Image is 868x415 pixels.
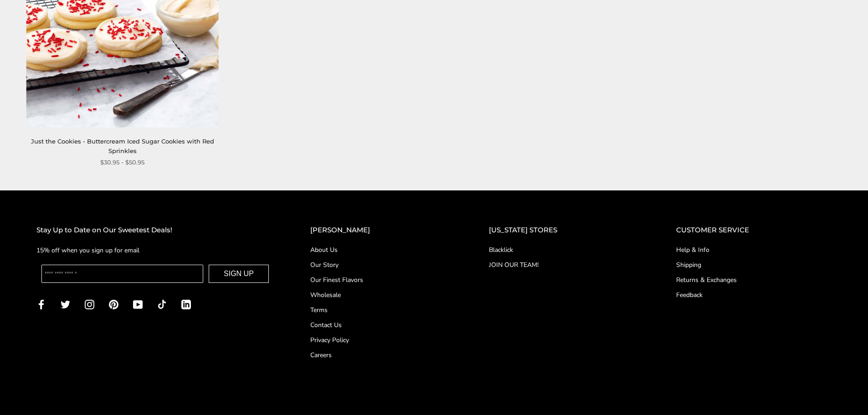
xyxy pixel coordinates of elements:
[85,299,94,309] a: Instagram
[310,290,452,300] a: Wholesale
[133,299,143,309] a: YouTube
[36,225,274,236] h2: Stay Up to Date on Our Sweetest Deals!
[676,290,832,300] a: Feedback
[676,245,832,255] a: Help & Info
[41,265,203,283] input: Enter your email
[676,260,832,270] a: Shipping
[7,380,94,408] iframe: Sign Up via Text for Offers
[489,245,640,255] a: Blacklick
[310,245,452,255] a: About Us
[489,260,640,270] a: JOIN OUR TEAM!
[31,138,214,154] a: Just the Cookies - Buttercream Iced Sugar Cookies with Red Sprinkles
[310,350,452,360] a: Careers
[181,299,191,309] a: LinkedIn
[36,299,46,309] a: Facebook
[310,305,452,315] a: Terms
[489,225,640,236] h2: [US_STATE] STORES
[310,320,452,330] a: Contact Us
[36,245,274,256] p: 15% off when you sign up for email
[310,335,452,345] a: Privacy Policy
[157,299,167,309] a: TikTok
[100,158,144,167] span: $30.95 - $50.95
[676,275,832,285] a: Returns & Exchanges
[310,225,452,236] h2: [PERSON_NAME]
[209,265,269,283] button: SIGN UP
[61,299,70,309] a: Twitter
[310,275,452,285] a: Our Finest Flavors
[310,260,452,270] a: Our Story
[676,225,832,236] h2: CUSTOMER SERVICE
[109,299,118,309] a: Pinterest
